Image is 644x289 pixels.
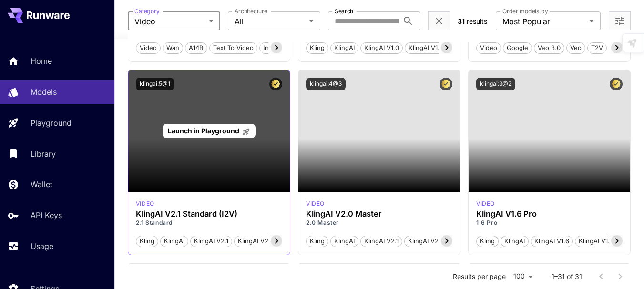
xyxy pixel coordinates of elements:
[136,78,174,90] button: klingai:5@1
[477,237,498,246] span: Kling
[306,235,328,247] button: Kling
[433,15,445,27] button: Clear filters (1)
[575,237,629,246] span: KlingAI v1.6 Pro
[501,237,528,246] span: KlingAI
[476,235,499,247] button: Kling
[163,43,183,53] span: Wan
[209,41,257,54] button: Text To Video
[405,43,459,53] span: KlingAI v1.0 Pro
[534,41,564,54] button: Veo 3.0
[440,78,452,90] button: Certified Model – Vetted for best performance and includes a commercial license.
[476,219,623,227] p: 1.6 Pro
[235,7,267,15] label: Architecture
[467,17,487,25] span: results
[531,235,573,247] button: KlingAI v1.6
[552,272,582,281] p: 1–31 of 31
[477,43,501,53] span: Video
[575,235,629,247] button: KlingAI v1.6 Pro
[190,235,232,247] button: KlingAI v2.1
[136,235,158,247] button: Kling
[331,43,358,53] span: KlingAI
[476,209,623,219] h3: KlingAI V1.6 Pro
[502,16,585,27] span: Most Popular
[185,43,207,53] span: A14B
[361,43,402,53] span: KlingAI v1.0
[458,17,465,25] span: 31
[134,16,205,27] span: Video
[163,41,183,54] button: Wan
[31,86,57,98] p: Models
[531,237,572,246] span: KlingAI v1.6
[31,55,52,67] p: Home
[306,209,452,219] h3: KlingAI V2.0 Master
[476,41,501,54] button: Video
[185,41,207,54] button: A14B
[330,41,358,54] button: KlingAI
[31,117,72,129] p: Playground
[136,41,161,54] button: Video
[163,124,256,139] a: Launch in Playground
[587,41,607,54] button: T2V
[503,43,532,53] span: Google
[510,269,536,283] div: 100
[453,272,506,281] p: Results per page
[588,43,606,53] span: T2V
[269,78,282,90] button: Certified Model – Vetted for best performance and includes a commercial license.
[360,235,402,247] button: KlingAI v2.1
[31,148,56,159] p: Library
[534,43,564,53] span: Veo 3.0
[191,237,232,246] span: KlingAI v2.1
[306,219,452,227] p: 2.0 Master
[614,15,625,27] button: Open more filters
[161,237,188,246] span: KlingAI
[501,235,529,247] button: KlingAI
[566,41,585,54] button: Veo
[330,235,358,247] button: KlingAI
[306,78,346,90] button: klingai:4@3
[136,43,160,53] span: Video
[476,199,495,208] p: video
[136,199,154,208] p: video
[567,43,585,53] span: Veo
[307,43,328,53] span: Kling
[335,7,353,15] label: Search
[306,199,325,208] p: video
[361,237,402,246] span: KlingAI v2.1
[405,41,459,54] button: KlingAI v1.0 Pro
[136,209,282,219] h3: KlingAI V2.1 Standard (I2V)
[136,237,158,246] span: Kling
[210,43,257,53] span: Text To Video
[260,43,312,53] span: Image To Video
[476,78,515,90] button: klingai:3@2
[31,209,62,221] p: API Keys
[405,237,468,246] span: KlingAI v2.1 Master
[259,41,313,54] button: Image To Video
[503,41,532,54] button: Google
[610,78,623,90] button: Certified Model – Vetted for best performance and includes a commercial license.
[404,235,469,247] button: KlingAI v2.1 Master
[234,235,304,247] button: KlingAI v2.1 Standard
[136,199,154,208] div: klingai_2_1_std
[235,237,304,246] span: KlingAI v2.1 Standard
[360,41,403,54] button: KlingAI v1.0
[134,7,160,15] label: Category
[136,219,282,227] p: 2.1 Standard
[168,127,239,135] span: Launch in Playground
[331,237,358,246] span: KlingAI
[306,41,328,54] button: Kling
[306,199,325,208] div: klingai_2_0_master
[31,179,52,190] p: Wallet
[476,199,495,208] div: klingai_1_6_pro
[502,7,548,15] label: Order models by
[235,16,305,27] span: All
[307,237,328,246] span: Kling
[160,235,188,247] button: KlingAI
[31,240,53,252] p: Usage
